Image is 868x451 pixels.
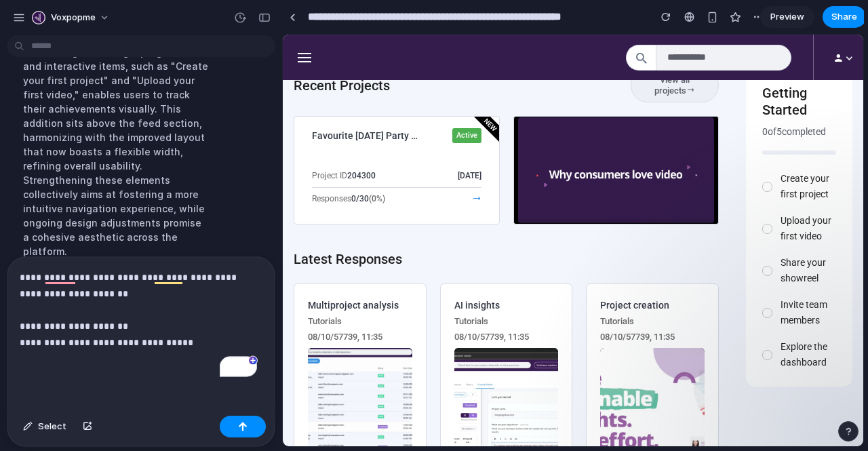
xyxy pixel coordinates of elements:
[38,420,66,433] span: Select
[760,6,814,28] a: Preview
[51,11,96,24] span: Voxpopme
[770,10,804,24] span: Preview
[26,7,117,28] button: Voxpopme
[831,10,857,24] span: Share
[16,416,73,437] button: Select
[7,257,275,410] div: To enrich screen reader interactions, please activate Accessibility in Grammarly extension settings
[823,6,866,28] button: Share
